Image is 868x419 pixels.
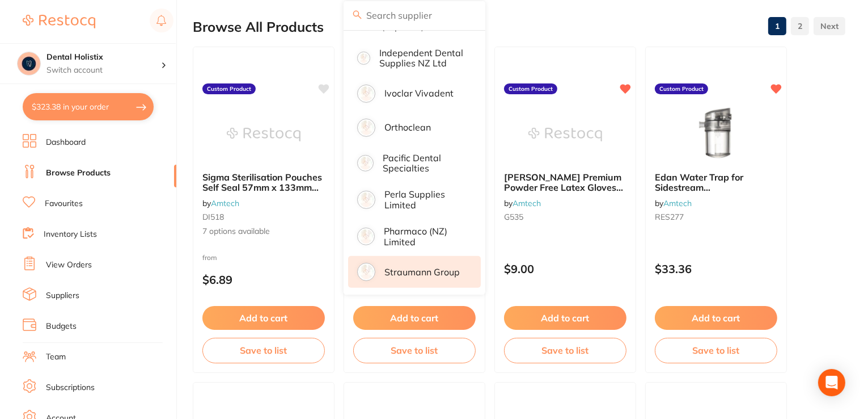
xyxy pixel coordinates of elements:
img: Restocq Logo [23,15,95,28]
span: DI518 [202,212,224,222]
span: RES277 [655,212,684,222]
span: by [655,198,692,208]
button: $323.38 in your order [23,93,154,120]
a: Team [46,351,66,363]
a: Browse Products [46,167,111,179]
a: Suppliers [46,290,79,301]
a: Amtech [211,198,239,208]
button: Save to list [655,338,777,363]
button: Add to cart [202,306,325,330]
label: Custom Product [202,83,256,95]
span: from [202,253,217,262]
button: Save to list [504,338,626,363]
a: Budgets [46,321,77,332]
p: Straumann Group [384,267,460,277]
p: Switch account [46,65,161,76]
button: Add to cart [504,306,626,330]
img: Taylor's Premium Powder Free Latex Gloves Medium Box 100 [528,106,602,163]
a: 1 [768,15,786,37]
label: Custom Product [655,83,708,95]
label: Custom Product [504,83,557,95]
img: Perla Supplies Limited [359,192,374,207]
img: Independent Dental Supplies NZ Ltd [359,53,369,63]
p: Pacific Dental Specialties [383,153,465,174]
span: 7 options available [202,226,325,237]
img: Straumann Group [359,265,374,279]
p: Ivoclar Vivadent [384,88,454,98]
div: Open Intercom Messenger [818,369,845,396]
p: $6.89 [202,273,325,286]
button: Save to list [202,338,325,363]
p: Perla Supplies Limited [384,189,465,210]
h2: Browse All Products [193,19,324,35]
span: Edan Water Trap for Sidestream [MEDICAL_DATA]. EDAN im50. [655,171,763,214]
p: Pharmaco (NZ) Limited [384,226,465,247]
p: Independent Dental Supplies NZ Ltd [379,48,465,69]
a: Amtech [663,198,692,208]
span: Sigma Sterilisation Pouches Self Seal 57mm x 133mm Box 200 [202,171,322,204]
a: 2 [791,15,809,37]
img: Orthoclean [359,120,374,135]
p: $33.36 [655,262,777,275]
b: Edan Water Trap for Sidestream Capnography. EDAN im50. [655,172,777,193]
button: Add to cart [655,306,777,330]
img: Ivoclar Vivadent [359,86,374,101]
a: View Orders [46,259,92,271]
span: [PERSON_NAME] Premium Powder Free Latex Gloves Medium Box 100 [504,171,623,204]
a: Amtech [513,198,541,208]
a: Inventory Lists [44,229,97,240]
p: $9.00 [504,262,626,275]
span: G535 [504,212,523,222]
input: Search supplier [344,1,485,30]
b: Taylor's Premium Powder Free Latex Gloves Medium Box 100 [504,172,626,193]
span: by [504,198,541,208]
a: Restocq Logo [23,9,95,35]
img: Pacific Dental Specialties [359,157,372,170]
button: Save to list [353,338,476,363]
img: Dental Holistix [18,52,40,75]
button: Add to cart [353,306,476,330]
a: Subscriptions [46,382,95,393]
h4: Dental Holistix [46,52,161,63]
span: by [202,198,239,208]
p: [PERSON_NAME] (implants) [382,11,465,32]
a: Dashboard [46,137,86,148]
a: Favourites [45,198,83,209]
img: Edan Water Trap for Sidestream Capnography. EDAN im50. [679,106,753,163]
b: Sigma Sterilisation Pouches Self Seal 57mm x 133mm Box 200 [202,172,325,193]
p: Orthoclean [384,122,431,132]
img: Pharmaco (NZ) Limited [359,229,373,244]
img: Sigma Sterilisation Pouches Self Seal 57mm x 133mm Box 200 [227,106,300,163]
